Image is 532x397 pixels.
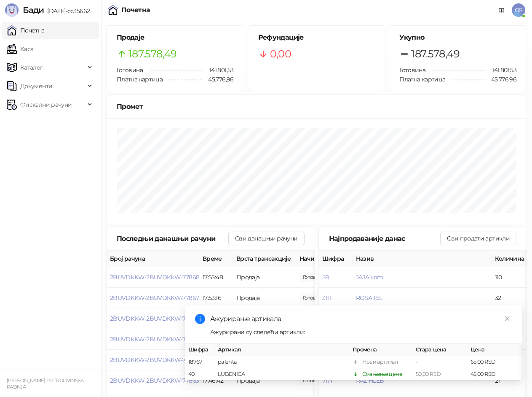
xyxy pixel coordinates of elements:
th: Количина [492,251,529,267]
span: Платна картица [117,76,163,83]
span: [DATE]-cc35662 [44,7,90,15]
button: 2BUVDKKW-2BUVDKKW-77866 [110,315,199,322]
td: 18767 [185,356,214,368]
td: LUBENICA [214,368,349,381]
th: Стара цена [412,344,467,356]
th: Цена [467,344,522,356]
td: 32 [492,288,529,308]
button: 58 [322,273,329,281]
button: Сви данашњи рачуни [228,232,304,245]
span: Документи [20,78,52,95]
div: Последњи данашњи рачуни [117,233,228,244]
span: 187.578,49 [128,46,177,62]
th: Врста трансакције [233,251,296,267]
th: Шифра [185,344,214,356]
span: GS [512,3,525,17]
small: [PERSON_NAME] PR TRGOVINSKA RADNJA [7,378,84,390]
td: 17:53:16 [199,288,233,308]
td: 40 [185,368,214,381]
button: 2BUVDKKW-2BUVDKKW-77864 [110,356,199,364]
span: Платна картица [399,76,445,83]
td: 65,00 RSD [467,356,522,368]
button: 3111 [322,294,331,302]
button: JAJA kom [356,273,383,281]
button: ROSA 1,5L [356,294,382,302]
button: 2BUVDKKW-2BUVDKKW-77867 [110,294,199,302]
div: Промет [117,101,516,112]
th: Промена [349,344,412,356]
button: 2BUVDKKW-2BUVDKKW-77865 [110,335,199,343]
th: Број рачуна [107,251,199,267]
td: palenta [214,356,349,368]
th: Артикал [214,344,349,356]
span: 50,00 RSD [416,371,441,377]
span: 45.776,96 [485,75,516,84]
th: Назив [353,251,492,267]
span: 459,00 [299,273,328,282]
div: Ажурирани су следећи артикли: [210,327,512,337]
span: 0,00 [270,46,291,62]
span: info-circle [195,314,205,324]
button: 2BUVDKKW-2BUVDKKW-77868 [110,273,199,281]
div: Смањење цене [362,370,402,378]
span: Фискални рачуни [20,96,72,113]
img: Logo [5,3,19,17]
td: - [412,356,467,368]
span: 141.801,53 [486,65,516,75]
th: Време [199,251,233,267]
td: Продаја [233,267,296,288]
h5: Укупно [399,32,516,43]
div: Почетна [121,7,150,14]
div: Ажурирање артикала [210,314,512,324]
a: Close [503,314,512,323]
button: Сви продати артикли [440,232,516,245]
h5: Рефундације [258,32,375,43]
span: 187.578,49 [411,46,460,62]
div: Најпродаваније данас [329,233,441,244]
span: 45.776,96 [202,75,233,84]
span: 680,00 [299,293,328,302]
span: close [504,316,510,321]
div: Нови артикал [362,358,398,366]
span: Готовина [399,66,425,74]
a: Документација [495,3,508,17]
th: Начини плаћања [296,251,380,267]
h5: Продаје [117,32,234,43]
td: Продаја [233,288,296,308]
td: 110 [492,267,529,288]
td: 45,00 RSD [467,368,522,381]
span: Бади [23,5,44,15]
span: Каталог [20,59,43,76]
span: Готовина [117,66,143,74]
td: 17:55:48 [199,267,233,288]
th: Шифра [319,251,353,267]
span: 141.801,53 [203,65,234,75]
button: 2BUVDKKW-2BUVDKKW-77863 [110,377,199,384]
a: Почетна [7,22,45,39]
a: Каса [7,41,33,57]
